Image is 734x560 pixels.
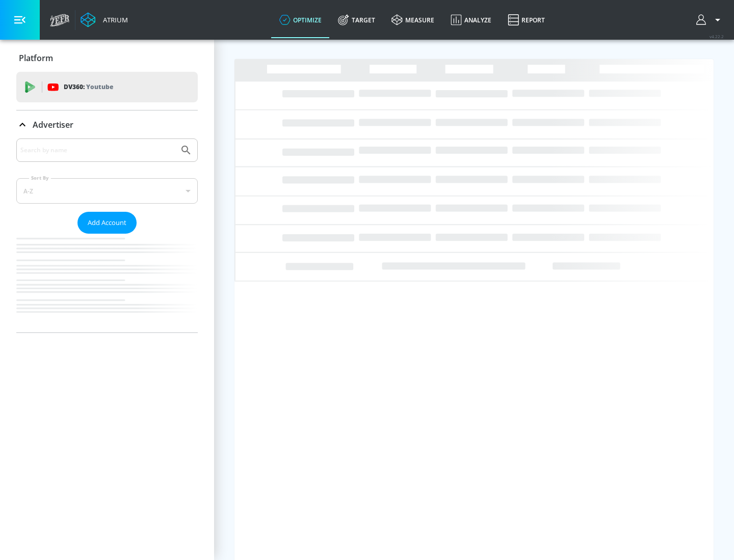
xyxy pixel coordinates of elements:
[99,15,128,24] div: Atrium
[16,178,198,204] div: A-Z
[81,12,128,27] a: Atrium
[64,81,113,93] p: DV360:
[29,175,51,181] label: Sort By
[442,2,500,38] a: Analyze
[383,2,442,38] a: measure
[16,138,198,332] div: Advertiser
[86,81,113,92] p: Youtube
[16,234,198,332] nav: list of Advertiser
[77,212,137,234] button: Add Account
[16,72,198,102] div: DV360: Youtube
[500,2,553,38] a: Report
[88,217,126,229] span: Add Account
[710,34,724,39] span: v 4.22.2
[271,2,330,38] a: optimize
[16,44,198,72] div: Platform
[19,52,53,64] p: Platform
[330,2,383,38] a: Target
[16,110,198,139] div: Advertiser
[33,119,73,130] p: Advertiser
[20,144,175,157] input: Search by name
